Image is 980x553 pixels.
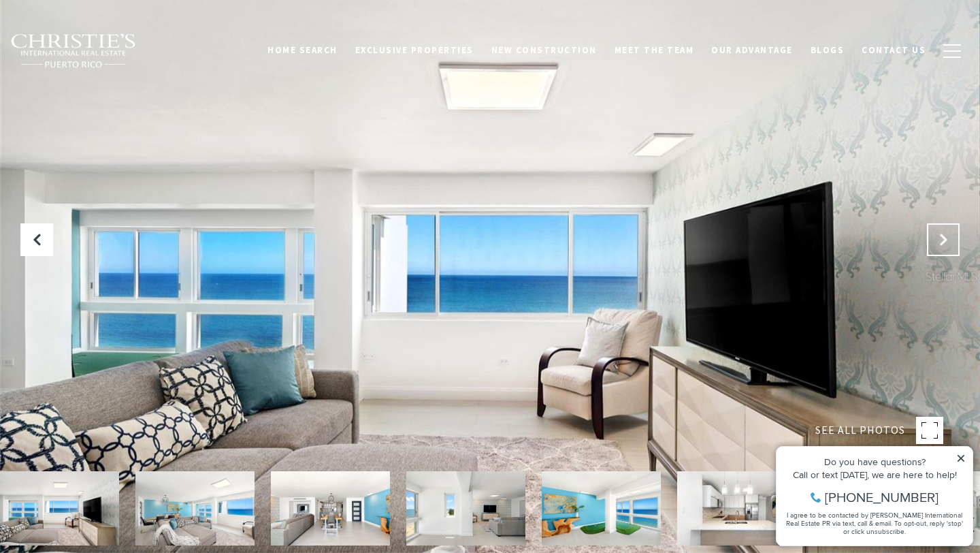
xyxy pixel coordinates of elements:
img: 51 KINGS COURT STREET Unit: 10A [271,471,390,546]
img: 51 KINGS COURT STREET Unit: 10A [135,471,255,546]
a: Our Advantage [702,37,802,63]
a: Exclusive Properties [346,37,483,63]
button: Previous Slide [20,223,53,256]
div: Do you have questions? [14,31,197,40]
span: Exclusive Properties [355,44,474,56]
img: 51 KINGS COURT STREET Unit: 10A [406,471,525,546]
a: Home Search [259,37,346,63]
span: SEE ALL PHOTOS [815,422,905,439]
span: Contact Us [862,44,926,56]
span: New Construction [491,44,597,56]
span: [PHONE_NUMBER] [56,64,169,78]
button: button [934,31,970,71]
button: Next Slide [927,223,960,256]
img: 51 KINGS COURT STREET Unit: 10A [677,471,796,546]
img: Christie's International Real Estate black text logo [10,33,137,69]
a: Blogs [802,37,853,63]
span: I agree to be contacted by [PERSON_NAME] International Real Estate PR via text, call & email. To ... [17,84,194,110]
a: New Construction [483,37,606,63]
img: 51 KINGS COURT STREET Unit: 10A [542,471,661,546]
a: Meet the Team [606,37,703,63]
span: Blogs [811,44,845,56]
div: Call or text [DATE], we are here to help! [14,44,197,53]
span: Our Advantage [711,44,793,56]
